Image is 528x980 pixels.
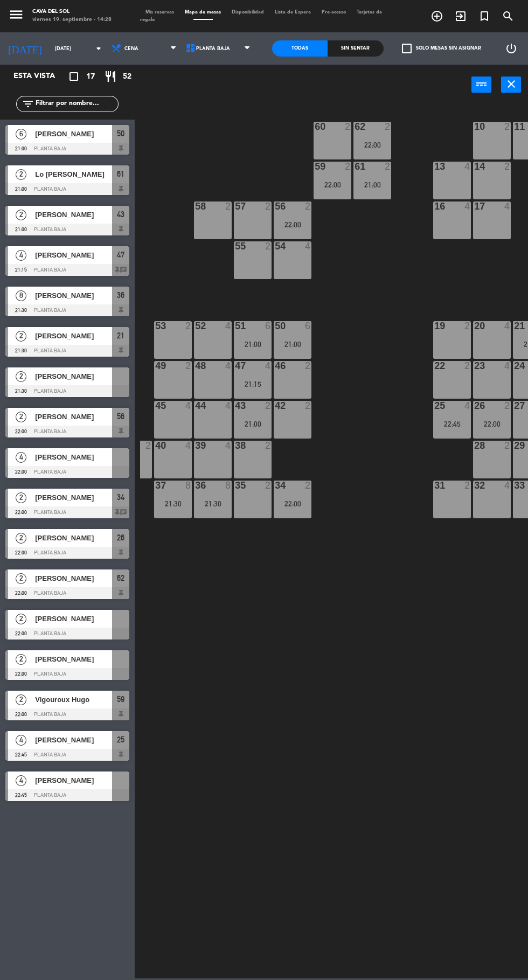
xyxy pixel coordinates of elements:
[32,8,112,16] div: Cava del Sol
[504,201,511,211] div: 4
[305,481,311,490] div: 2
[35,694,112,705] span: Vigouroux Hugo
[235,361,235,371] div: 47
[305,201,311,211] div: 2
[265,241,272,251] div: 2
[430,10,443,23] i: add_circle_outline
[196,46,230,52] span: Planta Baja
[35,532,112,544] span: [PERSON_NAME]
[35,249,112,261] span: [PERSON_NAME]
[275,481,275,490] div: 34
[434,401,435,411] div: 25
[16,573,26,584] span: 2
[225,441,232,450] div: 4
[474,441,475,450] div: 28
[34,98,118,110] input: Filtrar por nombre...
[195,201,196,211] div: 58
[265,401,272,411] div: 2
[16,129,26,140] span: 6
[514,122,515,131] div: 11
[275,401,275,411] div: 42
[124,46,138,52] span: Cena
[16,250,26,261] span: 4
[117,168,124,180] span: 61
[464,201,471,211] div: 4
[185,441,192,450] div: 4
[225,201,232,211] div: 2
[464,481,471,490] div: 2
[117,410,124,423] span: 56
[316,10,351,15] span: Pre-acceso
[355,162,355,171] div: 61
[8,6,24,25] button: menu
[274,340,311,348] div: 21:00
[35,128,112,140] span: [PERSON_NAME]
[16,290,26,301] span: 8
[35,371,112,382] span: [PERSON_NAME]
[269,10,316,15] span: Lista de Espera
[185,401,192,411] div: 4
[434,321,435,331] div: 19
[474,481,475,490] div: 32
[464,162,471,171] div: 4
[473,420,511,428] div: 22:00
[275,201,275,211] div: 56
[265,481,272,490] div: 2
[504,361,511,371] div: 4
[234,420,272,428] div: 21:00
[434,162,435,171] div: 13
[195,361,196,371] div: 48
[140,10,179,15] span: Mis reservas
[195,481,196,490] div: 36
[123,71,131,83] span: 52
[117,733,124,746] span: 25
[474,201,475,211] div: 17
[514,361,515,371] div: 24
[478,10,491,23] i: turned_in_not
[464,401,471,411] div: 4
[104,70,117,83] i: restaurant
[16,775,26,786] span: 4
[16,371,26,382] span: 2
[385,162,391,171] div: 2
[501,77,521,93] button: close
[433,420,471,428] div: 22:45
[272,40,328,57] div: Todas
[475,78,488,91] i: power_input
[185,321,192,331] div: 2
[514,481,515,490] div: 33
[16,452,26,463] span: 4
[275,361,275,371] div: 46
[504,481,511,490] div: 4
[474,162,475,171] div: 14
[505,42,518,55] i: power_settings_new
[234,380,272,388] div: 21:15
[504,321,511,331] div: 4
[117,329,124,342] span: 21
[454,10,467,23] i: exit_to_app
[274,221,311,228] div: 22:00
[154,500,192,508] div: 21:30
[355,122,355,131] div: 62
[474,361,475,371] div: 23
[185,361,192,371] div: 2
[305,321,311,331] div: 6
[35,613,112,624] span: [PERSON_NAME]
[35,573,112,584] span: [PERSON_NAME]
[117,248,124,261] span: 47
[265,201,272,211] div: 2
[305,241,311,251] div: 4
[35,330,112,342] span: [PERSON_NAME]
[185,481,192,490] div: 8
[504,441,511,450] div: 2
[502,10,515,23] i: search
[16,492,26,503] span: 2
[504,122,511,131] div: 2
[345,162,351,171] div: 2
[235,401,235,411] div: 43
[464,361,471,371] div: 2
[117,491,124,504] span: 34
[117,531,124,544] span: 26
